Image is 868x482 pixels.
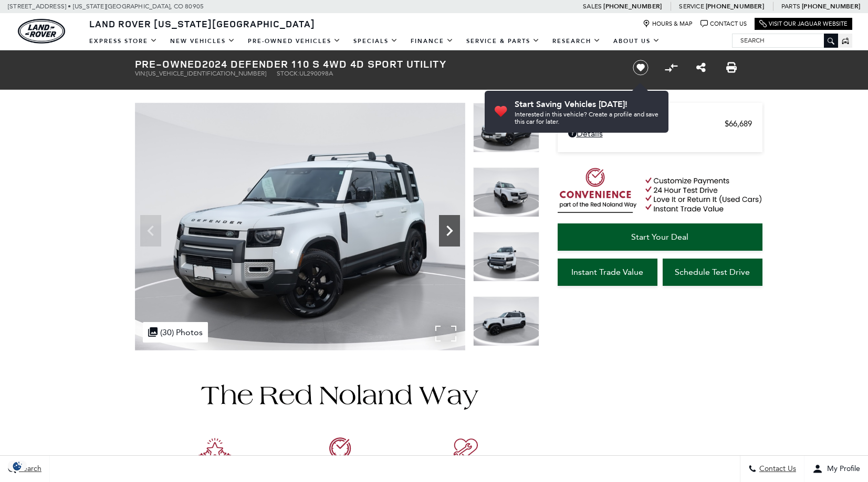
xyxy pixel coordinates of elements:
[473,232,539,282] img: Used 2024 White Land Rover S image 3
[473,103,539,153] img: Used 2024 White Land Rover S image 1
[781,3,800,10] span: Parts
[571,267,643,277] span: Instant Trade Value
[558,223,762,251] a: Start Your Deal
[583,3,602,10] span: Sales
[679,3,704,10] span: Service
[733,34,838,47] input: Search
[143,322,208,342] div: (30) Photos
[347,32,404,50] a: Specials
[643,20,693,28] a: Hours & Map
[89,17,315,30] span: Land Rover [US_STATE][GEOGRAPHIC_DATA]
[568,119,725,128] span: Retailer Selling Price
[603,2,662,10] a: [PHONE_NUMBER]
[147,70,266,77] span: [US_VEHICLE_IDENTIFICATION_NUMBER]
[696,61,706,74] a: Share this Pre-Owned 2024 Defender 110 S 4WD 4D Sport Utility
[706,2,764,10] a: [PHONE_NUMBER]
[663,60,679,76] button: Compare Vehicle
[135,58,615,70] h1: 2024 Defender 110 S 4WD 4D Sport Utility
[164,32,242,50] a: New Vehicles
[700,20,747,28] a: Contact Us
[675,267,750,277] span: Schedule Test Drive
[18,19,65,44] a: land-rover
[823,465,860,474] span: My Profile
[546,32,607,50] a: Research
[18,19,65,44] img: Land Rover
[242,32,347,50] a: Pre-Owned Vehicles
[5,460,29,472] section: Click to Open Cookie Consent Modal
[83,32,164,50] a: EXPRESS STORE
[725,119,752,128] span: $66,689
[5,460,29,472] img: Opt-Out Icon
[629,59,652,76] button: Save vehicle
[299,70,333,77] span: UL290098A
[277,70,299,77] span: Stock:
[568,128,752,138] a: Details
[558,259,657,286] a: Instant Trade Value
[473,167,539,217] img: Used 2024 White Land Rover S image 2
[460,32,546,50] a: Service & Parts
[8,3,204,10] a: [STREET_ADDRESS] • [US_STATE][GEOGRAPHIC_DATA], CO 80905
[757,465,796,474] span: Contact Us
[473,296,539,346] img: Used 2024 White Land Rover S image 4
[802,2,860,10] a: [PHONE_NUMBER]
[135,57,202,71] strong: Pre-Owned
[631,232,688,242] span: Start Your Deal
[83,32,666,50] nav: Main Navigation
[439,215,460,247] div: Next
[663,259,762,286] a: Schedule Test Drive
[804,456,868,482] button: Open user profile menu
[135,70,147,77] span: VIN:
[726,61,737,74] a: Print this Pre-Owned 2024 Defender 110 S 4WD 4D Sport Utility
[83,17,321,30] a: Land Rover [US_STATE][GEOGRAPHIC_DATA]
[404,32,460,50] a: Finance
[135,103,465,350] img: Used 2024 White Land Rover S image 1
[759,20,848,28] a: Visit Our Jaguar Website
[568,119,752,128] a: Retailer Selling Price $66,689
[607,32,666,50] a: About Us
